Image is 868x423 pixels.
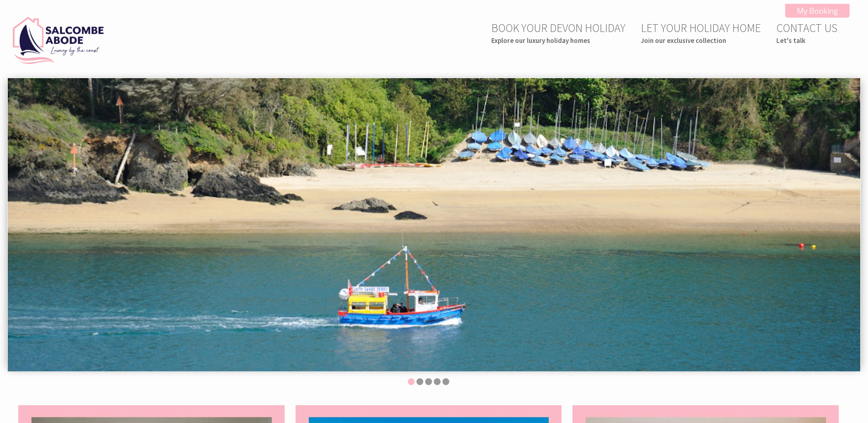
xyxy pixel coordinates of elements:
[491,21,625,45] a: BOOK YOUR DEVON HOLIDAYExplore our luxury holiday homes
[641,21,761,45] a: LET YOUR HOLIDAY HOMEJoin our exclusive collection
[641,36,761,45] small: Join our exclusive collection
[776,36,837,45] small: Let's talk
[13,17,104,64] img: Salcombe Abode
[491,36,625,45] small: Explore our luxury holiday homes
[776,21,837,45] a: CONTACT USLet's talk
[785,4,850,18] a: My Booking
